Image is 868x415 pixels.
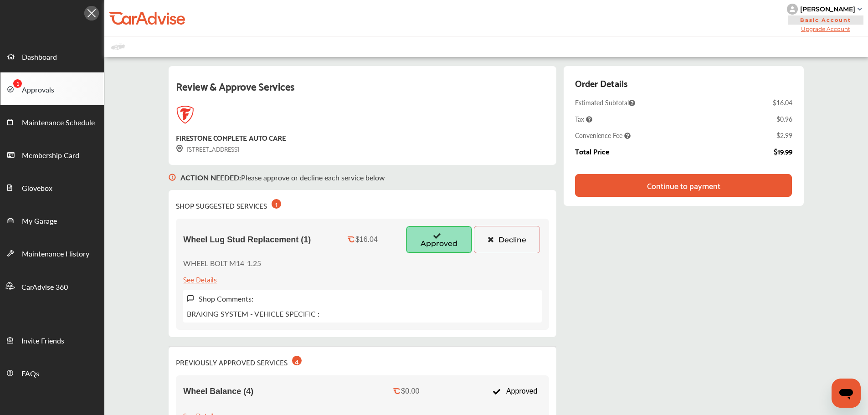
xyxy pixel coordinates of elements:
label: Shop Comments: [199,293,253,304]
p: Please approve or decline each service below [180,172,385,183]
a: Approvals [0,72,104,105]
button: Approved [406,226,472,253]
b: ACTION NEEDED : [180,172,241,183]
div: $0.96 [776,114,792,123]
span: CarAdvise 360 [21,282,68,293]
span: Estimated Subtotal [575,98,635,107]
span: Basic Account [788,15,863,25]
img: svg+xml;base64,PHN2ZyB3aWR0aD0iMTYiIGhlaWdodD0iMTciIHZpZXdCb3g9IjAgMCAxNiAxNyIgZmlsbD0ibm9uZSIgeG... [176,145,183,153]
div: Order Details [575,75,627,91]
div: PREVIOUSLY APPROVED SERVICES [176,354,302,368]
div: $2.99 [776,131,792,140]
img: sCxJUJ+qAmfqhQGDUl18vwLg4ZYJ6CxN7XmbOMBAAAAAElFTkSuQmCC [858,8,862,10]
div: $16.04 [773,98,792,107]
span: FAQs [21,368,39,380]
a: Dashboard [0,40,104,72]
button: Decline [474,226,540,253]
span: Glovebox [22,183,52,195]
div: SHOP SUGGESTED SERVICES [176,197,281,211]
img: svg+xml;base64,PHN2ZyB3aWR0aD0iMTYiIGhlaWdodD0iMTciIHZpZXdCb3g9IjAgMCAxNiAxNyIgZmlsbD0ibm9uZSIgeG... [187,295,194,302]
img: Icon.5fd9dcc7.svg [84,6,99,20]
a: Maintenance Schedule [0,105,104,138]
div: See Details [183,273,217,285]
a: My Garage [0,204,104,236]
span: Maintenance History [22,248,89,260]
a: Membership Card [0,138,104,171]
img: logo-firestone.png [176,106,194,124]
div: $16.04 [355,236,378,244]
p: BRAKING SYSTEM - VEHICLE SPECIFIC : [187,308,319,319]
img: svg+xml;base64,PHN2ZyB3aWR0aD0iMTYiIGhlaWdodD0iMTciIHZpZXdCb3g9IjAgMCAxNiAxNyIgZmlsbD0ibm9uZSIgeG... [169,165,176,190]
p: WHEEL BOLT M14-1.25 [183,258,261,268]
div: Continue to payment [647,181,720,190]
span: Maintenance Schedule [22,117,95,129]
div: $19.99 [774,147,792,155]
div: Total Price [575,147,609,155]
div: Review & Approve Services [176,77,549,106]
span: Wheel Lug Stud Replacement (1) [183,235,311,245]
span: Dashboard [22,51,57,63]
div: [PERSON_NAME] [800,5,855,13]
div: $0.00 [401,387,419,395]
div: [STREET_ADDRESS] [176,143,239,154]
img: placeholder_car.fcab19be.svg [111,41,125,52]
iframe: Button to launch messaging window [832,379,861,408]
span: Approvals [22,84,54,96]
span: Invite Friends [21,335,64,347]
img: knH8PDtVvWoAbQRylUukY18CTiRevjo20fAtgn5MLBQj4uumYvk2MzTtcAIzfGAtb1XOLVMAvhLuqoNAbL4reqehy0jehNKdM... [787,4,798,15]
span: Convenience Fee [575,131,631,140]
span: Membership Card [22,150,79,162]
a: Glovebox [0,171,104,204]
span: Tax [575,114,592,123]
div: 1 [272,199,281,209]
div: Approved [488,383,542,400]
span: Wheel Balance (4) [183,387,253,396]
div: 4 [292,356,302,365]
div: FIRESTONE COMPLETE AUTO CARE [176,131,286,143]
span: My Garage [22,215,57,227]
span: Upgrade Account [787,26,864,32]
a: Maintenance History [0,236,104,269]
